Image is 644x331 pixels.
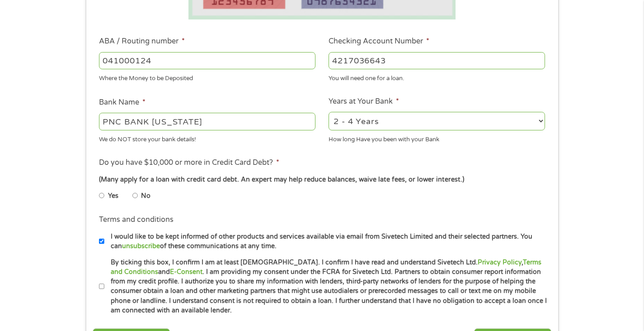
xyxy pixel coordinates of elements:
label: By ticking this box, I confirm I am at least [DEMOGRAPHIC_DATA]. I confirm I have read and unders... [104,258,548,316]
a: Privacy Policy [478,259,522,266]
label: Do you have $10,000 or more in Credit Card Debt? [99,158,279,168]
div: (Many apply for a loan with credit card debt. An expert may help reduce balances, waive late fees... [99,175,545,185]
label: No [141,191,150,201]
div: You will need one for a loan. [329,71,545,83]
div: How long Have you been with your Bank [329,132,545,144]
label: ABA / Routing number [99,37,185,46]
label: Yes [108,191,118,201]
input: 263177916 [99,52,315,69]
a: Terms and Conditions [111,259,541,276]
a: unsubscribe [122,242,160,250]
input: 345634636 [329,52,545,69]
label: Checking Account Number [329,37,429,46]
a: E-Consent [170,268,202,276]
label: Years at Your Bank [329,97,399,106]
div: We do NOT store your bank details! [99,132,315,144]
label: Bank Name [99,98,146,107]
label: Terms and conditions [99,215,174,225]
label: I would like to be kept informed of other products and services available via email from Sivetech... [104,232,548,251]
div: Where the Money to be Deposited [99,71,315,83]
